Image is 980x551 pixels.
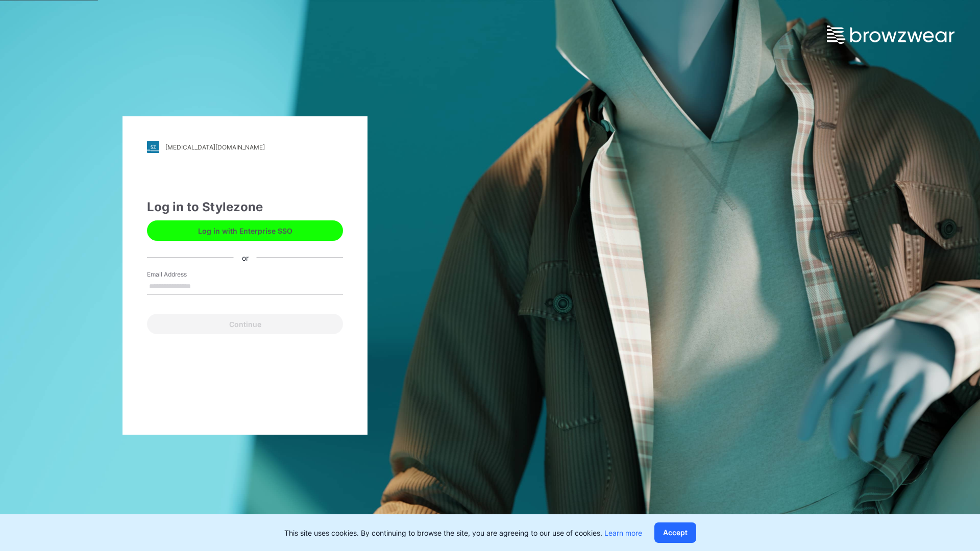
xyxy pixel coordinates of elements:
[147,220,343,241] button: Log in with Enterprise SSO
[147,141,343,153] a: [MEDICAL_DATA][DOMAIN_NAME]
[147,198,343,216] div: Log in to Stylezone
[284,528,642,538] p: This site uses cookies. By continuing to browse the site, you are agreeing to our use of cookies.
[147,270,218,279] label: Email Address
[827,26,954,44] img: browzwear-logo.e42bd6dac1945053ebaf764b6aa21510.svg
[654,522,696,543] button: Accept
[165,143,265,151] div: [MEDICAL_DATA][DOMAIN_NAME]
[234,252,257,263] div: or
[604,529,642,537] a: Learn more
[147,141,159,153] img: stylezone-logo.562084cfcfab977791bfbf7441f1a819.svg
